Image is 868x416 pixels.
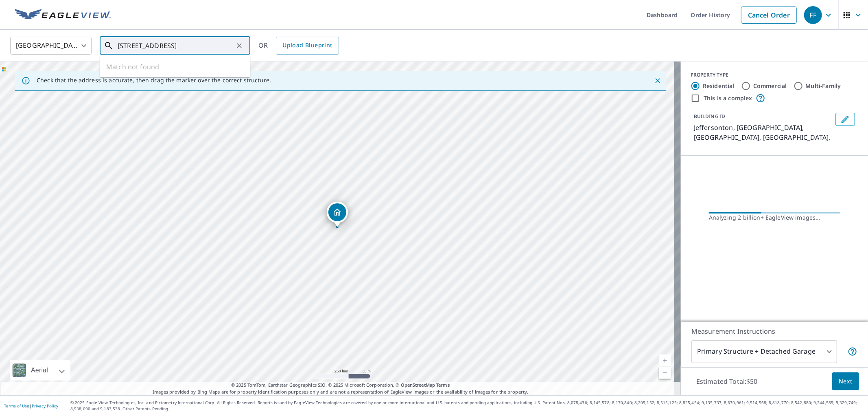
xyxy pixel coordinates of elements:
[258,37,339,55] div: OR
[804,6,822,24] div: FF
[15,9,111,21] img: EV Logo
[70,400,864,412] p: © 2025 Eagle View Technologies, Inc. and Pictometry International Corp. All Rights Reserved. Repo...
[659,354,671,367] a: Current Level 17, Zoom In
[4,403,58,408] p: |
[835,113,855,126] button: Edit building 1
[10,360,70,381] div: Aerial
[32,403,58,409] a: Privacy Policy
[327,202,348,227] div: Dropped pin, building 1, Residential property, Jeffersonton, VA Jeffersonton, VA
[652,75,663,86] button: Close
[709,214,840,222] div: Analyzing 2 billion+ EagleView images…
[704,94,752,102] label: This is a complex
[691,71,858,79] div: PROPERTY TYPE
[4,403,29,409] a: Terms of Use
[694,113,725,120] p: BUILDING ID
[703,82,735,90] label: Residential
[282,40,332,51] span: Upload Blueprint
[118,34,234,57] input: Search by address or latitude-longitude
[690,372,764,390] p: Estimated Total: $50
[231,382,450,389] span: © 2025 TomTom, Earthstar Geographics SIO, © 2025 Microsoft Corporation, ©
[753,82,787,90] label: Commercial
[694,123,832,142] p: Jeffersonton, [GEOGRAPHIC_DATA], [GEOGRAPHIC_DATA], [GEOGRAPHIC_DATA],
[234,40,245,51] button: Clear
[37,77,271,84] p: Check that the address is accurate, then drag the marker over the correct structure.
[691,340,837,363] div: Primary Structure + Detached Garage
[276,37,339,55] a: Upload Blueprint
[806,82,841,90] label: Multi-Family
[401,382,435,388] a: OpenStreetMap
[659,367,671,379] a: Current Level 17, Zoom Out
[436,382,450,388] a: Terms
[28,360,50,381] div: Aerial
[10,34,92,57] div: [GEOGRAPHIC_DATA]
[848,347,857,357] span: Your report will include the primary structure and a detached garage if one exists.
[839,376,853,387] span: Next
[832,372,859,391] button: Next
[691,326,857,336] p: Measurement Instructions
[741,7,797,24] a: Cancel Order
